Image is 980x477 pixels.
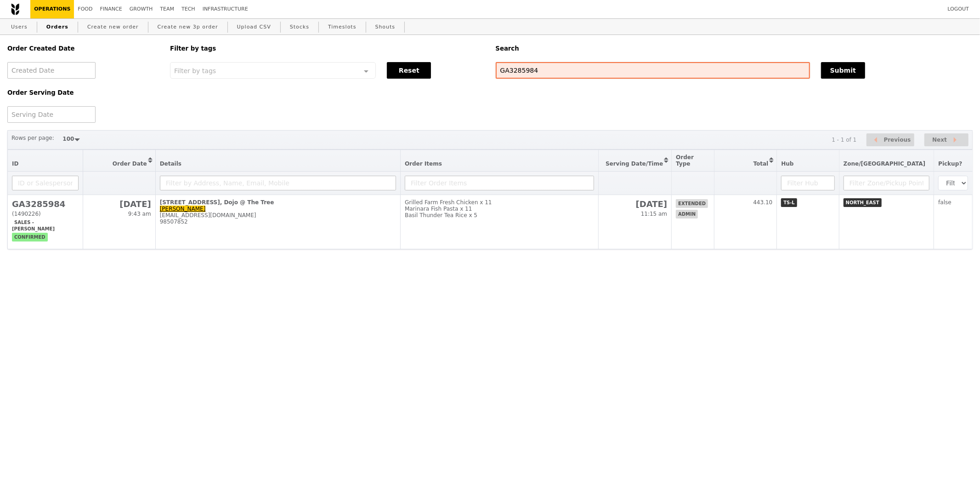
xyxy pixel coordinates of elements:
h5: Filter by tags [170,45,484,52]
div: (1490226) [12,211,79,217]
a: [PERSON_NAME] [160,206,206,212]
a: Users [7,19,31,35]
div: 1 - 1 of 1 [832,137,856,143]
div: Basil Thunder Tea Rice x 5 [405,212,594,218]
a: Orders [43,19,72,35]
a: Shouts [372,19,399,35]
div: Grilled Farm Fresh Chicken x 11 [405,199,594,206]
button: Next [924,133,969,147]
a: Create new order [84,19,142,35]
h5: Order Created Date [7,45,159,52]
span: 9:43 am [128,211,151,217]
span: 11:15 am [641,211,667,217]
input: Serving Date [7,106,96,123]
input: Filter by Address, Name, Email, Mobile [160,176,396,190]
span: Order Items [405,161,442,167]
span: 443.10 [753,199,772,206]
a: Create new 3p order [154,19,222,35]
span: admin [676,210,698,218]
span: Previous [884,134,911,145]
div: [EMAIL_ADDRESS][DOMAIN_NAME] [160,212,396,218]
button: Submit [821,62,865,79]
h5: Search [496,45,973,52]
span: false [938,199,952,206]
input: Filter Zone/Pickup Point [844,176,930,190]
input: Filter Hub [781,176,834,190]
a: Stocks [286,19,313,35]
a: Upload CSV [233,19,275,35]
span: TS-L [781,198,797,207]
input: Search any field [496,62,810,79]
span: Details [160,161,181,167]
span: extended [676,199,708,208]
span: confirmed [12,233,48,241]
button: Previous [867,133,914,147]
span: Pickup? [938,161,962,167]
h2: [DATE] [87,199,151,209]
span: Order Type [676,154,694,167]
input: ID or Salesperson name [12,176,79,190]
button: Reset [387,62,431,79]
h5: Order Serving Date [7,89,159,96]
img: Grain logo [11,3,19,15]
span: Filter by tags [174,66,216,75]
h2: [DATE] [603,199,667,209]
div: Marinara Fish Pasta x 11 [405,206,594,212]
span: Next [932,134,947,145]
div: [STREET_ADDRESS], Dojo @ The Tree [160,199,396,206]
span: Hub [781,161,793,167]
input: Filter Order Items [405,176,594,190]
span: NORTH_EAST [844,198,882,207]
span: ID [12,161,18,167]
label: Rows per page: [11,133,54,143]
span: Sales - [PERSON_NAME] [12,218,57,233]
span: Zone/[GEOGRAPHIC_DATA] [844,161,926,167]
div: 98507852 [160,218,396,225]
a: Timeslots [324,19,360,35]
h2: GA3285984 [12,199,79,209]
input: Created Date [7,62,96,79]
